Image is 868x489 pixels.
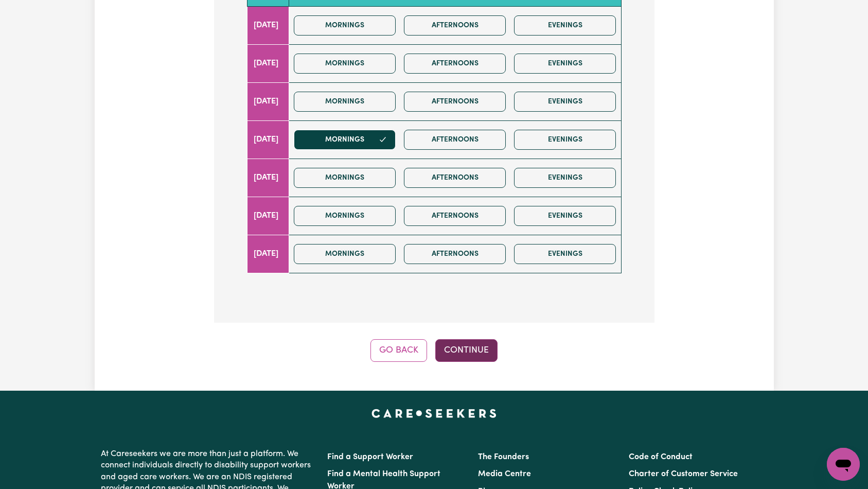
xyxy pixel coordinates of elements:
button: Mornings [294,54,396,74]
td: [DATE] [247,44,289,82]
button: Continue [435,339,498,362]
td: [DATE] [247,235,289,273]
td: [DATE] [247,6,289,44]
button: Afternoons [404,206,506,226]
a: Media Centre [478,470,531,478]
td: [DATE] [247,159,289,197]
a: Charter of Customer Service [629,470,738,478]
button: Afternoons [404,130,506,150]
button: Mornings [294,244,396,264]
button: Evenings [514,244,616,264]
button: Mornings [294,168,396,188]
button: Afternoons [404,54,506,74]
td: [DATE] [247,82,289,120]
button: Evenings [514,206,616,226]
button: Mornings [294,15,396,36]
button: Evenings [514,15,616,36]
a: Careseekers home page [371,409,497,417]
td: [DATE] [247,120,289,159]
button: Afternoons [404,92,506,112]
a: Code of Conduct [629,453,693,461]
button: Mornings [294,206,396,226]
button: Afternoons [404,244,506,264]
button: Evenings [514,92,616,112]
button: Afternoons [404,15,506,36]
a: Find a Support Worker [327,453,413,461]
a: The Founders [478,453,529,461]
iframe: Button to launch messaging window [827,448,860,481]
button: Go Back [370,339,427,362]
button: Evenings [514,54,616,74]
button: Mornings [294,92,396,112]
button: Evenings [514,168,616,188]
button: Mornings [294,130,396,150]
td: [DATE] [247,197,289,235]
button: Evenings [514,130,616,150]
button: Afternoons [404,168,506,188]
